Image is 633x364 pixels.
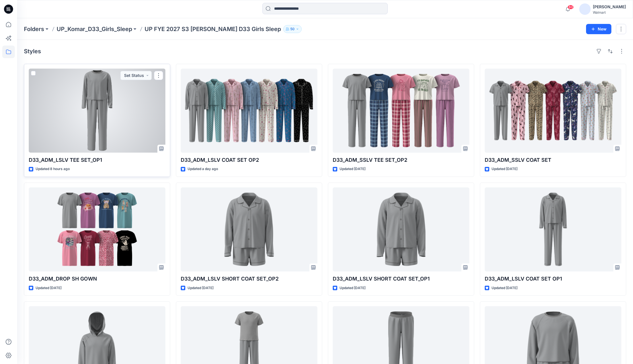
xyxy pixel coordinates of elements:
p: D33_ADM_SSLV COAT SET [485,156,621,164]
h4: Styles [24,48,41,55]
p: Updated [DATE] [36,285,61,291]
p: Updated 8 hours ago [36,166,70,172]
button: 50 [283,25,302,33]
p: Updated [DATE] [492,166,517,172]
p: 50 [290,26,295,32]
p: D33_ADM_DROP SH GOWN [29,275,165,283]
a: Folders [24,25,44,33]
a: D33_ADM_LSLV TEE SET_OP1 [29,69,165,153]
p: D33_ADM_LSLV COAT SET OP2 [181,156,317,164]
p: UP FYE 2027 S3 [PERSON_NAME] D33 Girls Sleep [145,25,281,33]
a: D33_ADM_DROP SH GOWN [29,187,165,271]
p: D33_ADM_LSLV SHORT COAT SET_OP2 [181,275,317,283]
a: D33_ADM_LSLV COAT SET OP1 [485,187,621,271]
p: Updated [DATE] [188,285,213,291]
p: Updated a day ago [188,166,218,172]
a: D33_ADM_LSLV SHORT COAT SET_OP1 [333,187,469,271]
p: Updated [DATE] [492,285,517,291]
a: D33_ADM_SSLV COAT SET [485,69,621,153]
p: D33_ADM_LSLV COAT SET OP1 [485,275,621,283]
button: New [586,24,611,34]
p: Updated [DATE] [340,285,365,291]
img: avatar [579,3,591,15]
div: [PERSON_NAME] [593,3,626,10]
a: UP_Komar_D33_Girls_Sleep [57,25,132,33]
p: D33_ADM_LSLV TEE SET_OP1 [29,156,165,164]
p: D33_ADM_SSLV TEE SET_OP2 [333,156,469,164]
span: 60 [568,5,574,9]
a: D33_ADM_LSLV COAT SET OP2 [181,69,317,153]
a: D33_ADM_LSLV SHORT COAT SET_OP2 [181,187,317,271]
p: D33_ADM_LSLV SHORT COAT SET_OP1 [333,275,469,283]
a: D33_ADM_SSLV TEE SET_OP2 [333,69,469,153]
p: Updated [DATE] [340,166,365,172]
div: Walmart [593,10,626,15]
